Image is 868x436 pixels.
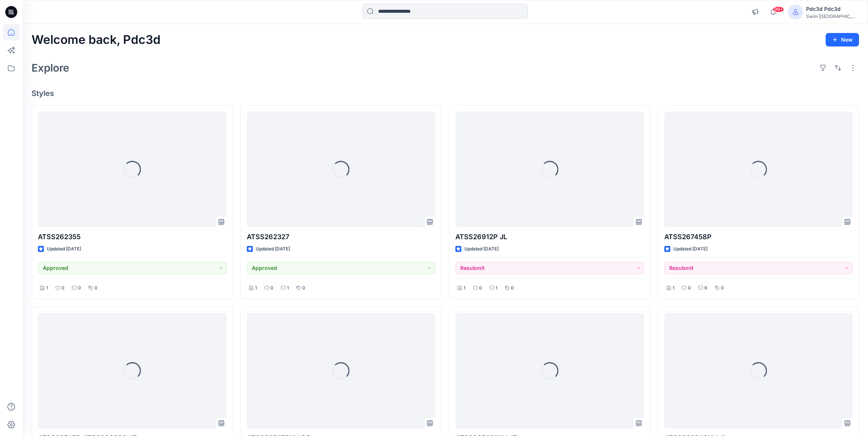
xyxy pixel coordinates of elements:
p: 0 [270,284,273,292]
p: ATSS262327 [247,232,436,242]
p: 1 [673,284,674,292]
p: 0 [302,284,305,292]
div: Swim [GEOGRAPHIC_DATA] [806,13,859,19]
p: Updated [DATE] [673,245,707,253]
p: 0 [511,284,514,292]
p: 1 [464,284,466,292]
p: 6 [704,284,707,292]
p: 0 [62,284,65,292]
button: New [826,33,859,46]
p: ATSS26912P JL [455,232,644,242]
p: ATSS262355 [38,232,227,242]
p: Updated [DATE] [464,245,499,253]
p: 0 [688,284,691,292]
p: 1 [46,284,48,292]
p: 1 [255,284,257,292]
svg: avatar [793,9,799,15]
h2: Welcome back, Pdc3d [32,33,161,47]
p: ATSS267458P [664,232,853,242]
div: Pdc3d Pdc3d [806,4,859,13]
p: 1 [287,284,289,292]
p: Updated [DATE] [47,245,81,253]
p: 0 [721,284,724,292]
p: 0 [78,284,81,292]
p: 0 [479,284,482,292]
p: Updated [DATE] [256,245,290,253]
h2: Explore [32,62,69,74]
span: 99+ [773,6,784,12]
p: 0 [95,284,98,292]
h4: Styles [32,89,859,98]
p: 1 [496,284,497,292]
